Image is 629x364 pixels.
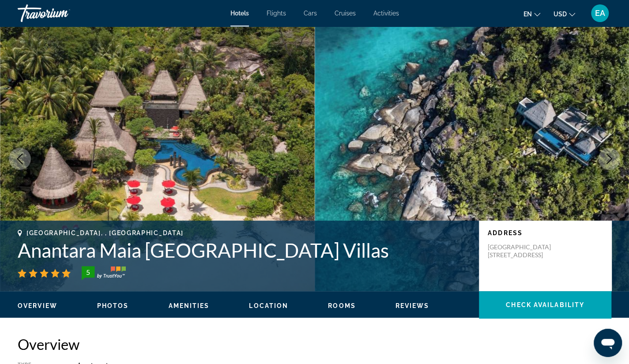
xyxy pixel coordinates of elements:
span: EA [595,9,605,18]
button: Overview [18,302,57,310]
a: Cars [304,10,317,17]
img: trustyou-badge-hor.svg [82,266,126,280]
span: Overview [18,302,57,309]
button: User Menu [588,4,611,23]
p: [GEOGRAPHIC_DATA][STREET_ADDRESS] [488,243,558,259]
span: Amenities [168,302,209,309]
button: Check Availability [479,291,611,319]
span: en [524,11,532,18]
button: Reviews [395,302,429,310]
p: Address [488,229,603,236]
h1: Anantara Maia [GEOGRAPHIC_DATA] Villas [18,239,470,262]
button: Next image [598,148,620,170]
iframe: Кнопка запуска окна обмена сообщениями [594,329,622,357]
button: Change language [524,8,540,20]
button: Photos [97,302,129,310]
button: Change currency [554,8,575,20]
a: Flights [267,10,286,17]
span: Photos [97,302,129,309]
a: Cruises [335,10,356,17]
button: Amenities [168,302,209,310]
button: Previous image [9,148,31,170]
span: Reviews [395,302,429,309]
span: Check Availability [506,301,584,308]
h2: Overview [18,335,611,353]
button: Location [249,302,288,310]
span: Rooms [328,302,356,309]
span: USD [554,11,567,18]
span: Location [249,302,288,309]
a: Travorium [18,2,106,25]
button: Rooms [328,302,356,310]
a: Activities [373,10,399,17]
span: [GEOGRAPHIC_DATA], , [GEOGRAPHIC_DATA] [26,229,184,236]
div: 5 [79,267,97,278]
a: Hotels [230,10,249,17]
